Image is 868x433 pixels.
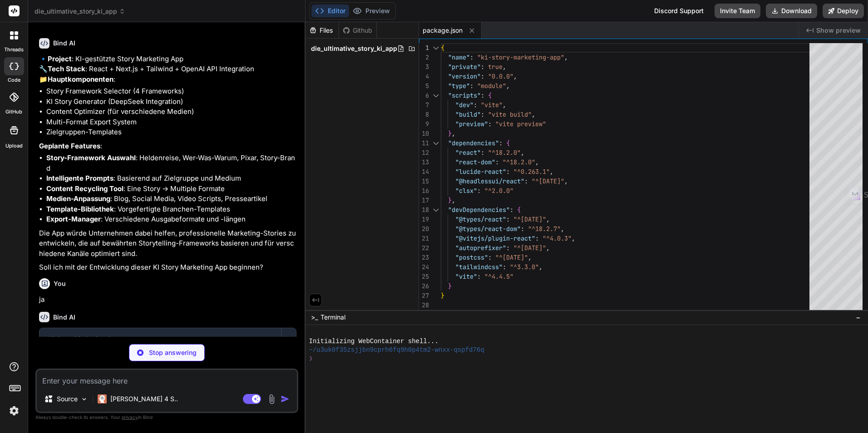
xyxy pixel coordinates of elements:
div: 16 [419,186,429,196]
span: , [506,82,510,90]
span: "@vitejs/plugin-react" [455,234,535,242]
div: 17 [419,196,429,205]
span: "postcss" [455,253,488,261]
div: 8 [419,110,429,119]
span: "^4.4.5" [484,272,513,280]
span: "vite build" [488,110,532,118]
span: , [539,263,542,271]
div: Files [306,26,339,35]
strong: Hauptkomponenten [48,75,113,84]
span: "vite preview" [495,120,546,128]
span: : [473,101,477,109]
span: , [564,53,568,61]
button: Invite Team [715,4,760,18]
div: 9 [419,119,429,129]
span: "dependencies" [448,139,499,147]
div: 18 [419,205,429,215]
h6: You [54,279,66,288]
span: "devDependencies" [448,206,510,214]
span: "^[DATE]" [495,253,528,261]
strong: Geplante Features [39,142,100,150]
span: : [506,244,510,252]
span: ~/u3uk0f35zsjjbn9cprh6fq9h0p4tm2-wnxx-qspfd76q [309,346,484,354]
div: 4 [419,72,429,81]
span: − [856,313,861,322]
span: "^18.2.0" [503,158,535,166]
span: , [532,110,535,118]
span: } [448,196,452,204]
span: : [506,215,510,223]
div: 1 [419,43,429,53]
div: 2 [419,53,429,62]
span: die_ultimative_story_ki_app [311,44,397,53]
strong: Project [48,54,72,63]
span: package.json [423,26,463,35]
strong: Medien-Anpassung [46,194,110,203]
div: Click to collapse the range. [430,205,442,215]
button: Deploy [823,4,864,18]
span: "build" [455,110,481,118]
li: : Vorgefertigte Branchen-Templates [46,204,296,215]
span: , [521,148,524,157]
li: KI Story Generator (DeepSeek Integration) [46,97,296,107]
div: 11 [419,138,429,148]
span: , [561,225,564,233]
div: 15 [419,177,429,186]
span: : [506,167,510,176]
span: "@types/react" [455,215,506,223]
p: ja [39,295,296,305]
span: , [528,253,532,261]
div: 7 [419,100,429,110]
span: : [481,148,484,157]
label: Upload [5,142,23,150]
div: 5 [419,81,429,91]
label: GitHub [5,108,22,116]
div: 27 [419,291,429,300]
li: : Blog, Social Media, Video Scripts, Presseartikel [46,194,296,204]
span: , [564,177,568,185]
div: 26 [419,281,429,291]
span: "@types/react-dom" [455,225,521,233]
strong: Intelligente Prompts [46,174,113,182]
span: "lucide-react" [455,167,506,176]
span: : [521,225,524,233]
img: settings [6,403,22,418]
span: : [535,234,539,242]
li: Story Framework Selector (4 Frameworks) [46,86,296,97]
span: "module" [477,82,506,90]
div: 6 [419,91,429,100]
p: Soll ich mit der Entwicklung dieser KI Story Marketing App beginnen? [39,262,296,273]
div: 22 [419,243,429,253]
span: "^18.2.0" [488,148,521,157]
span: , [513,72,517,80]
span: { [517,206,521,214]
span: "ki-story-marketing-app" [477,53,564,61]
div: 19 [419,215,429,224]
h6: Bind AI [53,39,75,48]
img: attachment [266,394,277,404]
span: "name" [448,53,470,61]
div: 10 [419,129,429,138]
div: Click to collapse the range. [430,43,442,53]
div: Github [339,26,376,35]
span: } [441,291,444,300]
span: "tailwindcss" [455,263,503,271]
div: Discord Support [649,4,709,18]
span: ❯ [309,354,314,363]
span: die_ultimative_story_ki_app [35,7,125,16]
strong: Content Recycling Tool [46,184,123,193]
span: } [448,282,452,290]
p: Stop answering [149,348,197,357]
strong: Tech Stack [48,64,85,73]
p: Always double-check its answers. Your in Bind [35,413,298,422]
li: : Verschiedene Ausgabeformate und -längen [46,214,296,225]
span: "preview" [455,120,488,128]
label: threads [4,46,24,54]
li: Zielgruppen-Templates [46,127,296,138]
span: "clsx" [455,187,477,195]
span: { [441,44,444,52]
div: 21 [419,234,429,243]
span: { [488,91,492,99]
span: "dev" [455,101,473,109]
label: code [8,76,20,84]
